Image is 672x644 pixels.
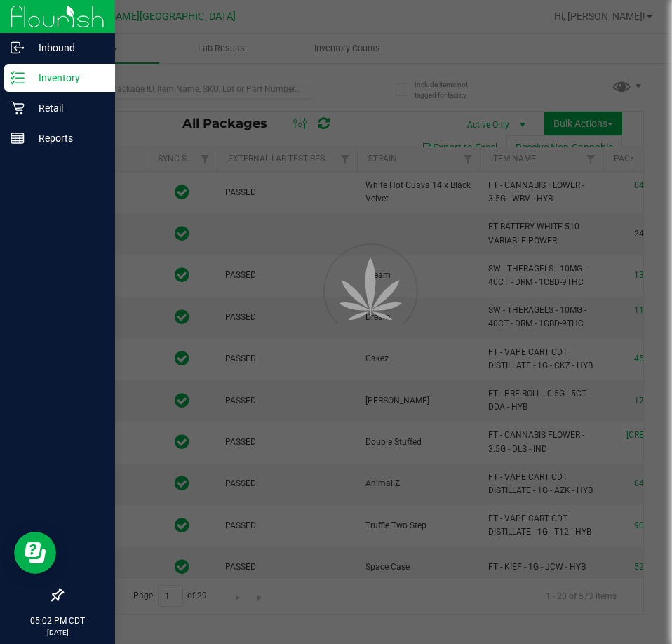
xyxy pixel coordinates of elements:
[25,130,109,147] p: Reports
[11,71,25,85] inline-svg: Inventory
[11,41,25,55] inline-svg: Inbound
[11,101,25,115] inline-svg: Retail
[25,100,109,116] p: Retail
[25,39,109,56] p: Inbound
[6,615,109,627] p: 05:02 PM CDT
[6,627,109,638] p: [DATE]
[25,69,109,86] p: Inventory
[14,532,56,574] iframe: Resource center
[11,131,25,145] inline-svg: Reports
